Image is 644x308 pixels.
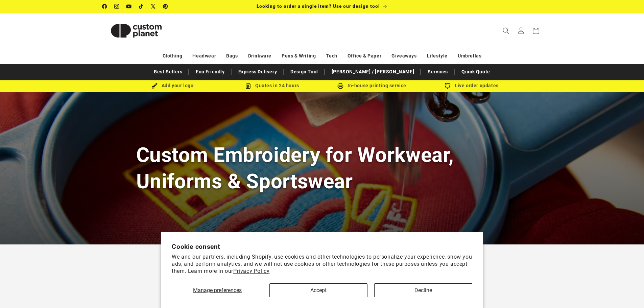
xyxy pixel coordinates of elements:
[235,66,281,78] a: Express Delivery
[172,243,472,251] h2: Cookie consent
[172,254,472,275] p: We and our partners, including Shopify, use cookies and other technologies to personalize your ex...
[322,81,422,90] div: In-house printing service
[192,66,228,78] a: Eco Friendly
[100,13,172,48] a: Custom Planet
[422,81,522,90] div: Live order updates
[445,83,451,89] img: Order updates
[222,81,322,90] div: Quotes in 24 hours
[269,283,367,297] button: Accept
[163,50,183,62] a: Clothing
[233,268,269,274] a: Privacy Policy
[287,66,321,78] a: Design Tool
[391,50,416,62] a: Giveaways
[136,142,508,194] h1: Custom Embroidery for Workwear, Uniforms & Sportswear
[458,50,481,62] a: Umbrellas
[123,81,222,90] div: Add your logo
[458,66,494,78] a: Quick Quote
[427,50,448,62] a: Lifestyle
[150,66,186,78] a: Best Sellers
[257,3,380,9] span: Looking to order a single item? Use our design tool
[282,50,316,62] a: Pens & Writing
[192,50,216,62] a: Headwear
[499,23,514,38] summary: Search
[102,16,170,46] img: Custom Planet
[248,50,271,62] a: Drinkware
[328,66,418,78] a: [PERSON_NAME] / [PERSON_NAME]
[348,50,381,62] a: Office & Paper
[374,283,472,297] button: Decline
[172,283,263,297] button: Manage preferences
[245,83,251,89] img: Order Updates Icon
[226,50,238,62] a: Bags
[337,83,343,89] img: In-house printing
[326,50,337,62] a: Tech
[151,83,158,89] img: Brush Icon
[424,66,451,78] a: Services
[193,287,242,293] span: Manage preferences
